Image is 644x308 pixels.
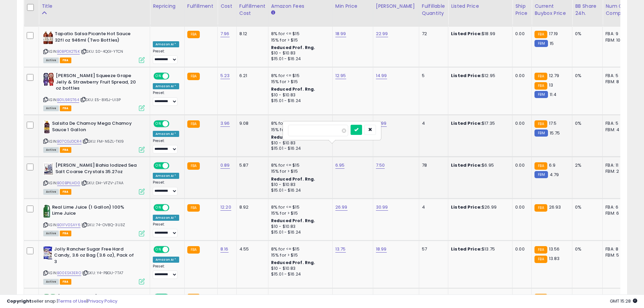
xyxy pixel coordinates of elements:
[549,72,559,79] span: 12.79
[153,264,179,279] div: Preset:
[605,73,628,79] div: FBA: 5
[60,105,71,111] span: FBA
[605,37,628,43] div: FBM: 10
[605,204,628,210] div: FBA: 6
[168,246,179,252] span: OFF
[335,72,346,79] a: 12.95
[271,224,327,230] div: $10 - $10.83
[153,222,179,237] div: Preset:
[82,139,124,144] span: | SKU: FM-N5ZL-TKI9
[605,162,628,168] div: FBA: 11
[451,162,507,168] div: $6.95
[376,72,387,79] a: 14.99
[271,45,315,50] b: Reduced Prof. Rng.
[271,266,327,271] div: $10 - $10.83
[57,270,81,276] a: B00ESK3ERO
[52,204,134,218] b: Real Lime Juice (1 Gallon) 100% Lime Juice
[43,204,50,218] img: 41XkakHtcoL._SL40_.jpg
[422,120,443,126] div: 4
[271,56,327,62] div: $15.01 - $16.24
[88,298,117,304] a: Privacy Policy
[422,31,443,37] div: 72
[534,91,548,98] small: FBM
[43,204,145,236] div: ASIN:
[153,3,182,10] div: Repricing
[153,173,179,179] div: Amazon AI *
[187,31,200,38] small: FBA
[43,279,59,285] span: All listings currently available for purchase on Amazon
[271,162,327,168] div: 8% for <= $15
[154,121,163,127] span: ON
[534,129,548,137] small: FBM
[534,40,548,47] small: FBM
[60,189,71,195] span: FBA
[271,168,327,174] div: 15% for > $15
[451,120,482,126] b: Listed Price:
[515,162,526,168] div: 0.00
[451,246,507,252] div: $13.75
[451,3,509,10] div: Listed Price
[605,210,628,216] div: FBM: 6
[154,205,163,210] span: ON
[153,180,179,195] div: Preset:
[271,98,327,104] div: $15.01 - $16.24
[153,91,179,106] div: Preset:
[81,180,123,186] span: | SKU: DH-VFZV-J7AA
[60,147,71,153] span: FBA
[271,140,327,146] div: $10 - $10.83
[42,3,147,10] div: Title
[80,97,121,102] span: | SKU: E5-8X5J-UI3P
[335,3,370,10] div: Min Price
[220,3,234,10] div: Cost
[168,121,179,127] span: OFF
[56,73,138,93] b: [PERSON_NAME] Squeeze Grape Jelly & Strawberry Fruit Spread, 20 oz bottles
[605,246,628,252] div: FBA: 8
[187,246,200,254] small: FBA
[549,255,560,262] span: 13.83
[550,130,560,136] span: 15.75
[60,231,71,236] span: FBA
[451,204,482,210] b: Listed Price:
[610,298,637,304] span: 2025-09-15 15:28 GMT
[43,231,59,236] span: All listings currently available for purchase on Amazon
[451,162,482,168] b: Listed Price:
[515,73,526,79] div: 0.00
[605,3,630,17] div: Num of Comp.
[335,204,348,211] a: 26.99
[60,279,71,285] span: FBA
[154,73,163,79] span: ON
[153,131,179,137] div: Amazon AI *
[55,162,138,176] b: [PERSON_NAME] Bahia Iodized Sea Salt Coarse Crystals 35.27oz
[422,204,443,210] div: 4
[43,120,145,152] div: ASIN:
[239,162,263,168] div: 5.87
[220,204,231,211] a: 12.20
[271,146,327,151] div: $15.01 - $16.24
[575,246,597,252] div: 0%
[534,162,547,170] small: FBA
[534,82,547,90] small: FBA
[271,188,327,193] div: $15.01 - $16.24
[534,246,547,254] small: FBA
[154,246,163,252] span: ON
[239,3,265,17] div: Fulfillment Cost
[575,204,597,210] div: 0%
[534,73,547,80] small: FBA
[153,83,179,89] div: Amazon AI *
[575,31,597,37] div: 0%
[575,3,600,17] div: BB Share 24h.
[57,97,79,103] a: B01L9RST64
[271,10,275,16] small: Amazon Fees.
[81,222,125,228] span: | SKU: 74-OV8Q-3U3Z
[153,215,179,221] div: Amazon AI *
[549,82,553,88] span: 13
[153,41,179,47] div: Amazon AI *
[271,246,327,252] div: 8% for <= $15
[43,73,54,86] img: 5155beqH3cL._SL40_.jpg
[43,147,59,153] span: All listings currently available for purchase on Amazon
[575,73,597,79] div: 0%
[271,73,327,79] div: 8% for <= $15
[271,210,327,216] div: 15% for > $15
[187,73,200,80] small: FBA
[376,30,388,37] a: 22.99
